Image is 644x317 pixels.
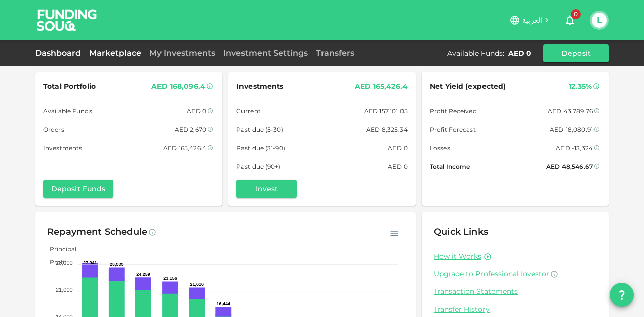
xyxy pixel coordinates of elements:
a: How it Works [434,252,481,261]
div: AED 0 [388,143,408,153]
a: Marketplace [85,48,145,58]
span: Past due (5-30) [236,124,283,135]
span: Total Income [430,161,470,172]
div: AED 0 [508,48,531,58]
span: Total Portfolio [43,80,96,93]
div: AED 8,325.34 [366,124,408,135]
div: AED -13,324 [556,143,593,153]
span: Current [236,105,261,116]
span: Past due (90+) [236,161,281,172]
div: AED 168,096.4 [151,80,205,93]
a: Investment Settings [219,48,312,58]
div: AED 157,101.05 [364,105,408,116]
div: AED 43,789.76 [548,105,593,116]
button: L [592,13,607,28]
tspan: 28,000 [56,260,73,266]
div: AED 165,426.4 [163,143,206,153]
div: AED 18,080.91 [550,124,593,135]
div: Repayment Schedule [47,224,147,240]
button: Deposit [543,44,609,62]
button: 0 [559,10,580,30]
button: question [610,283,634,307]
span: Available Funds [43,105,92,116]
div: AED 0 [388,161,408,172]
button: Deposit Funds [43,180,113,198]
span: Principal [42,245,76,253]
span: Profit [42,258,67,266]
span: Profit Forecast [430,124,476,135]
tspan: 21,000 [56,287,73,293]
span: العربية [522,16,542,25]
button: Invest [236,180,297,198]
span: Quick Links [434,226,488,237]
span: Losses [430,143,450,153]
a: Transfer History [434,305,597,314]
div: Available Funds : [447,48,504,58]
span: Upgrade to Professional Investor [434,269,549,278]
span: Profit Received [430,105,477,116]
span: Investments [43,143,82,153]
div: AED 48,546.67 [546,161,593,172]
span: Investments [236,80,283,93]
span: Net Yield (expected) [430,80,506,93]
a: My Investments [145,48,219,58]
div: AED 2,670 [175,124,206,135]
a: Transaction Statements [434,287,597,296]
span: 0 [571,9,581,19]
div: AED 165,426.4 [355,80,408,93]
a: Dashboard [35,48,85,58]
a: Upgrade to Professional Investor [434,269,597,279]
span: Orders [43,124,64,135]
div: AED 0 [187,105,206,116]
span: Past due (31-90) [236,143,285,153]
div: 12.35% [569,80,592,93]
a: Transfers [312,48,358,58]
